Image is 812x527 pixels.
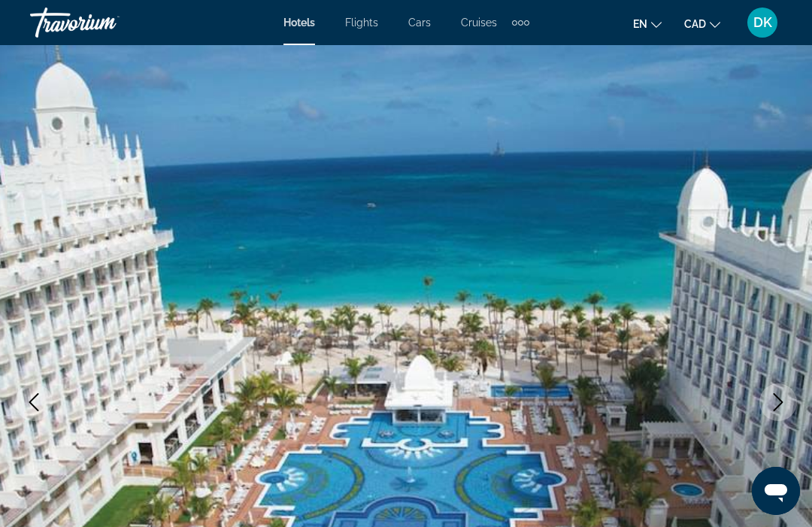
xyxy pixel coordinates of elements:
[461,17,497,29] a: Cruises
[345,17,378,29] a: Flights
[283,17,315,29] a: Hotels
[752,467,800,515] iframe: Button to launch messaging window
[408,17,431,29] a: Cars
[743,7,782,38] button: User Menu
[684,18,706,30] span: CAD
[633,13,662,35] button: Change language
[30,3,180,42] a: Travorium
[684,13,720,35] button: Change currency
[753,15,772,30] span: DK
[512,11,529,35] button: Extra navigation items
[15,383,53,421] button: Previous image
[633,18,647,30] span: en
[759,383,797,421] button: Next image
